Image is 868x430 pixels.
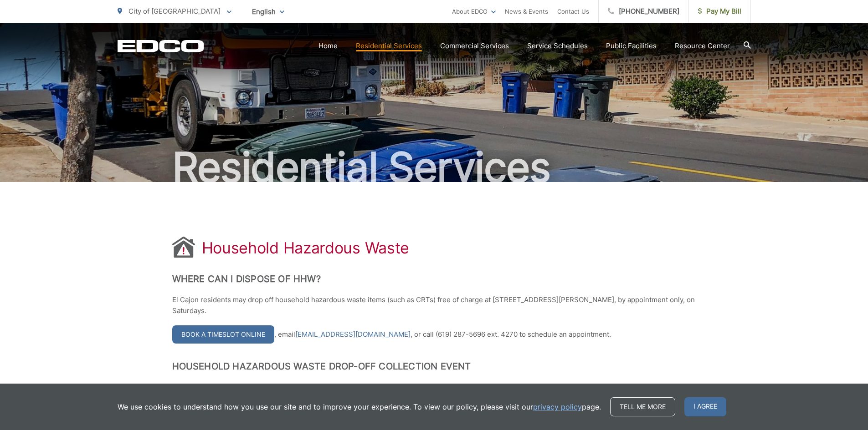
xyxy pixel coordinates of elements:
[527,40,588,51] a: Service Schedules
[675,40,730,51] a: Resource Center
[118,145,751,190] h2: Residential Services
[610,397,675,416] a: Tell me more
[172,361,696,372] h2: Household Hazardous Waste Drop-Off Collection Event
[202,239,410,257] h1: Household Hazardous Waste
[356,40,422,51] a: Residential Services
[172,294,696,316] p: El Cajon residents may drop off household hazardous waste items (such as CRTs) free of charge at ...
[118,401,601,412] p: We use cookies to understand how you use our site and to improve your experience. To view our pol...
[172,273,696,284] h2: Where Can I Dispose of HHW?
[172,325,274,344] a: Book a Timeslot Online
[245,4,291,20] span: English
[606,40,657,51] a: Public Facilities
[698,6,741,17] span: Pay My Bill
[172,382,696,393] p: Once a year, [PERSON_NAME] will hold a FREE HHW drop-off collection event. Detailed information w...
[452,6,496,17] a: About EDCO
[128,7,221,15] span: City of [GEOGRAPHIC_DATA]
[533,401,582,412] a: privacy policy
[505,6,548,17] a: News & Events
[440,40,509,51] a: Commercial Services
[557,6,589,17] a: Contact Us
[684,397,726,416] span: I agree
[172,325,696,344] p: , email , or call (619) 287-5696 ext. 4270 to schedule an appointment.
[318,40,338,51] a: Home
[295,329,411,340] a: [EMAIL_ADDRESS][DOMAIN_NAME]
[118,40,204,52] a: EDCD logo. Return to the homepage.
